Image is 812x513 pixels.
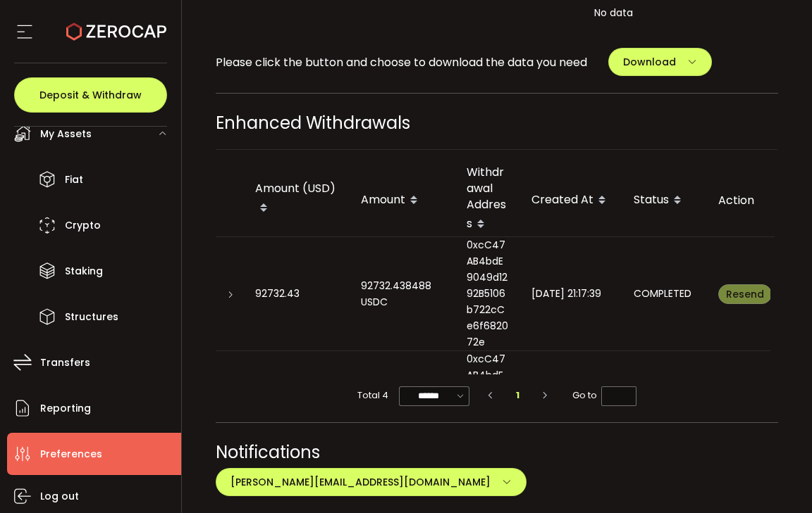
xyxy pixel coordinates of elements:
[350,189,455,213] div: Amount
[230,475,491,489] span: [PERSON_NAME][EMAIL_ADDRESS][DOMAIN_NAME]
[455,164,520,236] div: Withdrawal Address
[707,192,770,208] div: Action
[361,278,444,310] div: 92732.438488 USDC
[216,53,587,71] span: Please click the button and choose to download the data you need
[718,284,772,304] button: Resend
[14,77,167,113] button: Deposit & Withdraw
[608,48,712,76] button: Download
[255,286,338,302] div: 92732.43
[40,444,102,464] span: Preferences
[572,386,636,405] span: Go to
[634,286,696,302] div: COMPLETED
[455,237,520,350] div: 0xcC47AB4bdE9049d1292B5106b722cCe6f682072e
[648,361,812,513] iframe: Chat Widget
[623,55,676,69] span: Download
[726,287,764,301] span: Resend
[40,353,90,373] span: Transfers
[216,440,779,464] div: Notifications
[65,215,101,236] span: Crypto
[40,398,91,419] span: Reporting
[455,351,520,464] div: 0xcC47AB4bdE9049d1292B5106b722cCe6f682072e
[622,189,707,213] div: Status
[65,307,118,327] span: Structures
[216,110,779,135] div: Enhanced Withdrawals
[216,468,527,496] button: [PERSON_NAME][EMAIL_ADDRESS][DOMAIN_NAME]
[65,170,83,190] span: Fiat
[357,386,388,405] span: Total 4
[531,286,611,302] div: [DATE] 21:17:39
[40,486,79,507] span: Log out
[520,189,622,213] div: Created At
[505,386,531,405] li: 1
[39,90,142,100] span: Deposit & Withdraw
[244,180,350,220] div: Amount (USD)
[40,124,92,144] span: My Assets
[65,261,103,281] span: Staking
